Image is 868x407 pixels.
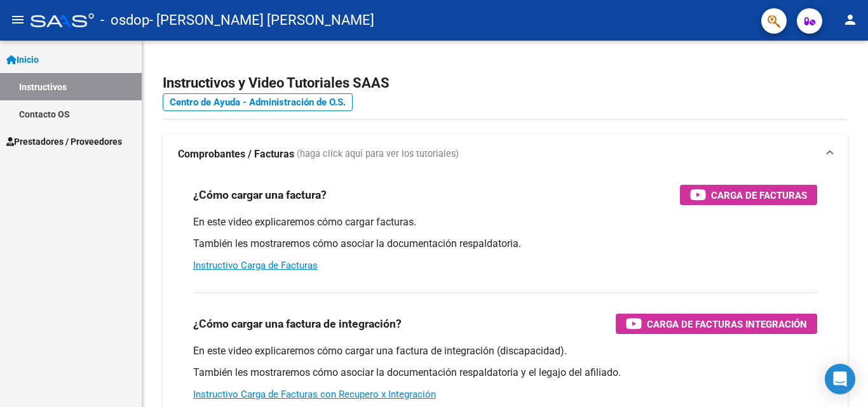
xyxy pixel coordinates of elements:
[616,314,817,334] button: Carga de Facturas Integración
[193,366,817,380] p: También les mostraremos cómo asociar la documentación respaldatoria y el legajo del afiliado.
[163,93,353,111] a: Centro de Ayuda - Administración de O.S.
[193,344,817,358] p: En este video explicaremos cómo cargar una factura de integración (discapacidad).
[100,6,149,34] span: - osdop
[163,134,848,175] mat-expansion-panel-header: Comprobantes / Facturas (haga click aquí para ver los tutoriales)
[647,316,807,332] span: Carga de Facturas Integración
[193,260,318,271] a: Instructivo Carga de Facturas
[10,12,25,27] mat-icon: menu
[149,6,374,34] span: - [PERSON_NAME] [PERSON_NAME]
[193,315,402,333] h3: ¿Cómo cargar una factura de integración?
[6,53,39,67] span: Inicio
[825,364,855,394] div: Open Intercom Messenger
[711,187,807,203] span: Carga de Facturas
[193,215,817,229] p: En este video explicaremos cómo cargar facturas.
[297,147,459,161] span: (haga click aquí para ver los tutoriales)
[680,185,817,205] button: Carga de Facturas
[178,147,294,161] strong: Comprobantes / Facturas
[843,12,858,27] mat-icon: person
[193,389,436,400] a: Instructivo Carga de Facturas con Recupero x Integración
[163,71,848,95] h2: Instructivos y Video Tutoriales SAAS
[193,237,817,251] p: También les mostraremos cómo asociar la documentación respaldatoria.
[193,186,327,204] h3: ¿Cómo cargar una factura?
[6,135,122,149] span: Prestadores / Proveedores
